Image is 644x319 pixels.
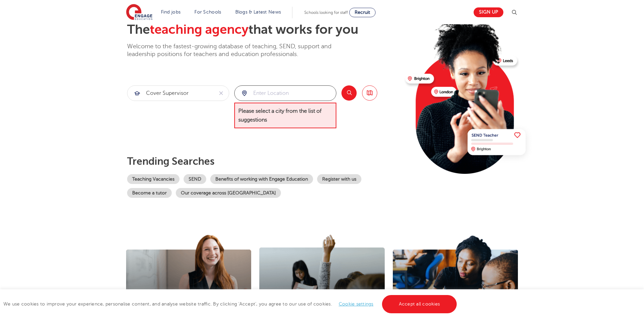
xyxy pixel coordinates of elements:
[127,43,350,58] p: Welcome to the fastest-growing database of teaching, SEND, support and leadership positions for t...
[161,9,181,15] a: Find jobs
[127,174,180,184] a: Teaching Vacancies
[382,295,457,313] a: Accept all cookies
[317,174,361,184] a: Register with us
[349,8,376,17] a: Recruit
[127,155,400,167] p: Trending searches
[234,85,336,101] div: Submit
[210,174,313,184] a: Benefits of working with Engage Education
[339,301,374,307] a: Cookie settings
[235,86,336,101] input: Submit
[127,86,213,101] input: Submit
[150,22,248,37] span: teaching agency
[184,174,206,184] a: SEND
[3,301,458,307] span: We use cookies to improve your experience, personalise content, and analyse website traffic. By c...
[234,103,336,129] span: Please select a city from the list of suggestions
[474,7,503,17] a: Sign up
[355,10,370,15] span: Recruit
[194,9,221,15] a: For Schools
[341,85,357,101] button: Search
[127,188,172,198] a: Become a tutor
[213,86,229,101] button: Clear
[127,22,400,37] h2: The that works for you
[176,188,281,198] a: Our coverage across [GEOGRAPHIC_DATA]
[127,85,229,101] div: Submit
[235,9,281,15] a: Blogs & Latest News
[126,4,152,21] img: Engage Education
[304,10,348,15] span: Schools looking for staff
